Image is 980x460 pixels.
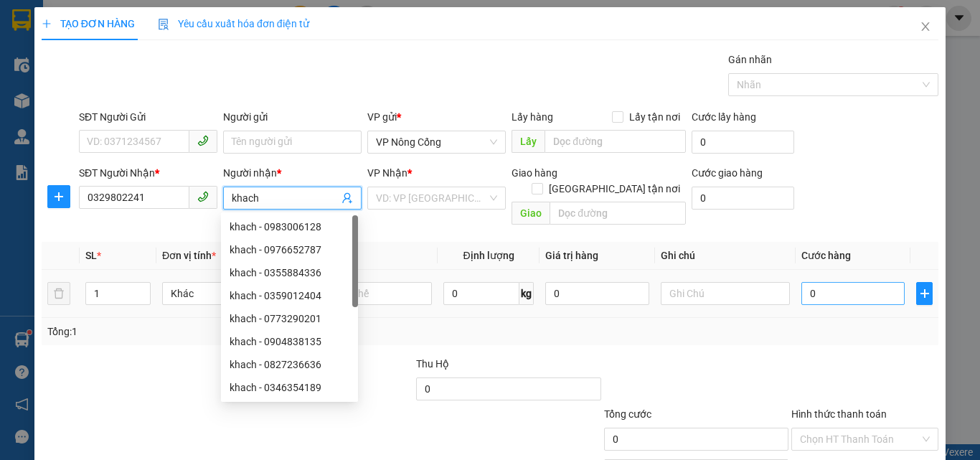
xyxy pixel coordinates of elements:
[512,111,553,123] span: Lấy hàng
[303,282,432,305] input: VD: Bàn, Ghế
[221,261,358,284] div: khach - 0355884336
[221,353,358,376] div: khach - 0827236636
[221,307,358,330] div: khach - 0773290201
[367,109,506,125] div: VP gửi
[50,61,97,76] span: SĐT XE
[550,202,686,225] input: Dọc đường
[801,250,851,261] span: Cước hàng
[230,288,349,304] div: khach - 0359012404
[223,109,362,125] div: Người gửi
[920,21,931,32] span: close
[512,202,550,225] span: Giao
[230,219,349,235] div: khach - 0983006128
[376,131,497,153] span: VP Nông Cống
[916,282,933,305] button: plus
[692,187,794,210] input: Cước giao hàng
[661,282,790,305] input: Ghi Chú
[197,191,209,202] span: phone
[221,376,358,399] div: khach - 0346354189
[162,250,216,261] span: Đơn vị tính
[122,58,208,73] span: NC1210250656
[158,19,169,30] img: icon
[47,282,70,305] button: delete
[512,167,557,179] span: Giao hàng
[48,191,70,202] span: plus
[230,380,349,395] div: khach - 0346354189
[341,192,353,204] span: user-add
[47,185,70,208] button: plus
[463,250,514,261] span: Định lượng
[79,109,217,125] div: SĐT Người Gửi
[512,130,545,153] span: Lấy
[36,79,114,110] strong: PHIẾU BIÊN NHẬN
[230,242,349,258] div: khach - 0976652787
[416,358,449,370] span: Thu Hộ
[85,250,97,261] span: SL
[221,215,358,238] div: khach - 0983006128
[545,250,598,261] span: Giá trị hàng
[230,311,349,327] div: khach - 0773290201
[692,167,763,179] label: Cước giao hàng
[230,334,349,349] div: khach - 0904838135
[197,135,209,146] span: phone
[367,167,407,179] span: VP Nhận
[905,7,946,47] button: Close
[543,181,686,197] span: [GEOGRAPHIC_DATA] tận nơi
[791,408,887,420] label: Hình thức thanh toán
[47,324,380,339] div: Tổng: 1
[230,265,349,281] div: khach - 0355884336
[230,357,349,372] div: khach - 0827236636
[221,284,358,307] div: khach - 0359012404
[221,330,358,353] div: khach - 0904838135
[692,111,756,123] label: Cước lấy hàng
[7,42,29,92] img: logo
[623,109,686,125] span: Lấy tận nơi
[30,11,121,58] strong: CHUYỂN PHÁT NHANH ĐÔNG LÝ
[545,130,686,153] input: Dọc đường
[171,283,283,304] span: Khác
[519,282,534,305] span: kg
[545,282,649,305] input: 0
[42,18,135,29] span: TẠO ĐƠN HÀNG
[79,165,217,181] div: SĐT Người Nhận
[604,408,651,420] span: Tổng cước
[917,288,932,299] span: plus
[42,19,52,29] span: plus
[221,238,358,261] div: khach - 0976652787
[655,242,796,270] th: Ghi chú
[158,18,309,29] span: Yêu cầu xuất hóa đơn điện tử
[223,165,362,181] div: Người nhận
[692,131,794,154] input: Cước lấy hàng
[728,54,772,65] label: Gán nhãn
